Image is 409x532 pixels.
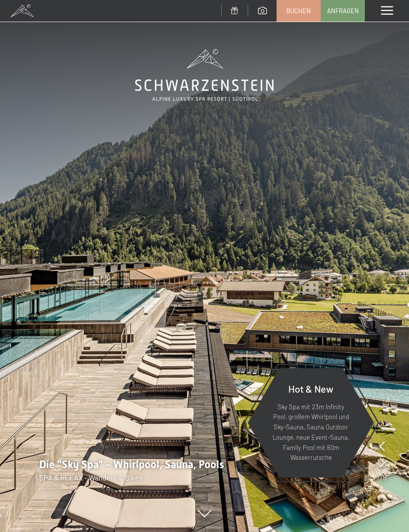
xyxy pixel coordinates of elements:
[288,383,333,395] span: Hot & New
[377,472,380,483] span: 1
[286,6,311,15] span: Buchen
[383,472,387,483] span: 8
[39,473,143,482] span: SPA & RELAX - Wandern & Biken
[277,0,320,21] a: Buchen
[39,458,224,471] span: Die "Sky Spa" - Whirlpool, Sauna, Pools
[380,472,383,483] span: /
[321,0,364,21] a: Anfragen
[272,402,350,463] p: Sky Spa mit 23m Infinity Pool, großem Whirlpool und Sky-Sauna, Sauna Outdoor Lounge, neue Event-S...
[247,368,375,478] a: Hot & New Sky Spa mit 23m Infinity Pool, großem Whirlpool und Sky-Sauna, Sauna Outdoor Lounge, ne...
[327,6,359,15] span: Anfragen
